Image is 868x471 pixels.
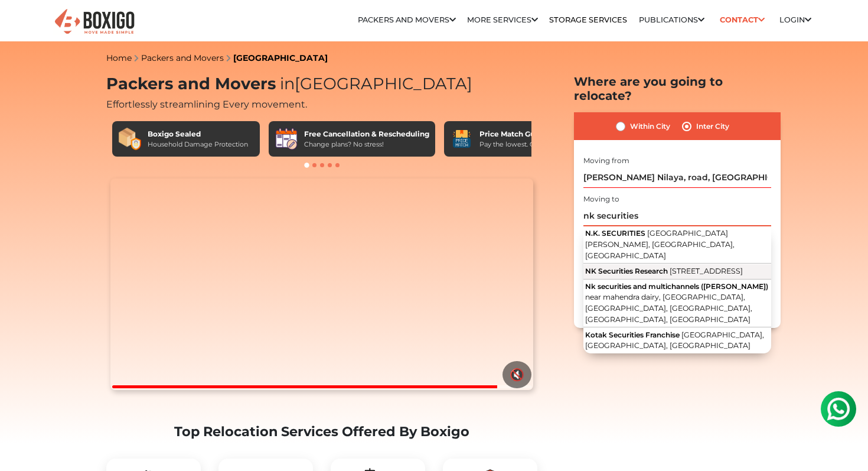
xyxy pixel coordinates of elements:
[583,264,771,280] button: NK Securities Research [STREET_ADDRESS]
[583,155,629,166] label: Moving from
[233,53,328,63] a: [GEOGRAPHIC_DATA]
[275,127,298,151] img: Free Cancellation & Rescheduling
[110,178,533,390] video: Your browser does not support the video tag.
[479,139,569,150] div: Pay the lowest. Guaranteed!
[585,229,735,259] span: [GEOGRAPHIC_DATA][PERSON_NAME], [GEOGRAPHIC_DATA], [GEOGRAPHIC_DATA]
[779,15,811,24] a: Login
[583,280,771,327] button: Nk securities and multichannels ([PERSON_NAME]) near mahendra dairy, [GEOGRAPHIC_DATA], [GEOGRAPH...
[304,129,429,139] div: Free Cancellation & Rescheduling
[12,12,35,35] img: whatsapp-icon.svg
[583,327,771,353] button: Kotak Securities Franchise [GEOGRAPHIC_DATA], [GEOGRAPHIC_DATA], [GEOGRAPHIC_DATA]
[106,424,537,440] h2: Top Relocation Services Offered By Boxigo
[479,129,569,139] div: Price Match Guarantee
[716,11,768,29] a: Contact
[467,15,538,24] a: More services
[141,53,224,63] a: Packers and Movers
[585,229,645,238] span: N.K. SECURITIES
[148,139,248,150] div: Household Damage Protection
[585,282,768,291] span: Nk securities and multichannels ([PERSON_NAME])
[583,167,771,188] input: Select Building or Nearest Landmark
[585,267,668,275] span: NK Securities Research
[583,226,771,264] button: N.K. SECURITIES [GEOGRAPHIC_DATA][PERSON_NAME], [GEOGRAPHIC_DATA], [GEOGRAPHIC_DATA]
[280,74,295,93] span: in
[670,267,743,275] span: [STREET_ADDRESS]
[583,194,619,204] label: Moving to
[358,15,456,24] a: Packers and Movers
[450,127,474,151] img: Price Match Guarantee
[585,330,680,339] span: Kotak Securities Franchise
[106,53,132,63] a: Home
[304,139,429,150] div: Change plans? No stress!
[585,293,752,323] span: near mahendra dairy, [GEOGRAPHIC_DATA], [GEOGRAPHIC_DATA], [GEOGRAPHIC_DATA], [GEOGRAPHIC_DATA], ...
[106,74,537,94] h1: Packers and Movers
[118,127,142,151] img: Boxigo Sealed
[502,361,531,388] button: 🔇
[583,206,771,226] input: Select Building or Nearest Landmark
[53,8,136,37] img: Boxigo
[574,74,781,103] h2: Where are you going to relocate?
[276,74,472,93] span: [GEOGRAPHIC_DATA]
[549,15,627,24] a: Storage Services
[148,129,248,139] div: Boxigo Sealed
[630,119,670,134] label: Within City
[639,15,704,24] a: Publications
[106,99,307,110] span: Effortlessly streamlining Every movement.
[696,119,729,134] label: Inter City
